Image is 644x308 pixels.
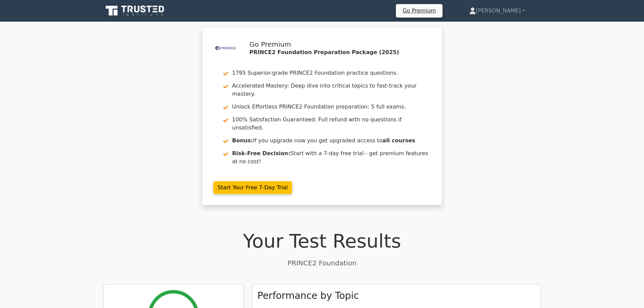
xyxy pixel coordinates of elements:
a: Start Your Free 7-Day Trial [213,181,292,194]
h3: Performance by Topic [258,290,359,302]
a: Go Premium [399,6,440,15]
a: [PERSON_NAME] [453,4,541,18]
h1: Your Test Results [103,230,541,252]
p: PRINCE2 Foundation [103,258,541,268]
